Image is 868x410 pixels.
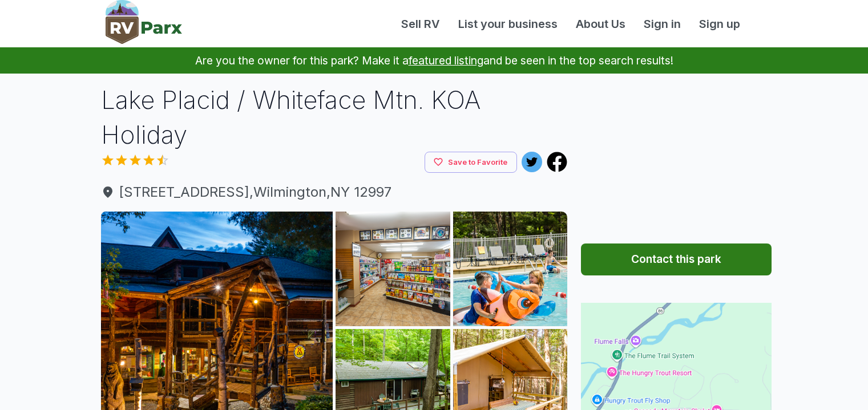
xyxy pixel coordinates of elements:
[449,15,567,33] a: List your business
[581,83,772,225] iframe: Advertisement
[690,15,749,33] a: Sign up
[425,152,517,173] button: Save to Favorite
[581,243,772,275] button: Contact this park
[101,182,568,202] a: [STREET_ADDRESS],Wilmington,NY 12997
[409,54,483,67] a: featured listing
[635,15,690,33] a: Sign in
[567,15,635,33] a: About Us
[101,182,568,202] span: [STREET_ADDRESS] , Wilmington , NY 12997
[392,15,449,33] a: Sell RV
[101,83,568,152] h1: Lake Placid / Whiteface Mtn. KOA Holiday
[453,212,568,326] img: 32131photoa75a81b3-2de9-47e7-9466-383b2914c95a.jpg
[336,212,450,326] img: 1834079f-03a3-4cb6-9aef-55170cc7ef53photofca1827c-d7c2-409a-bf92-9d6c66323bcf.jpg
[14,47,854,74] p: Are you the owner for this park? Make it a and be seen in the top search results!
